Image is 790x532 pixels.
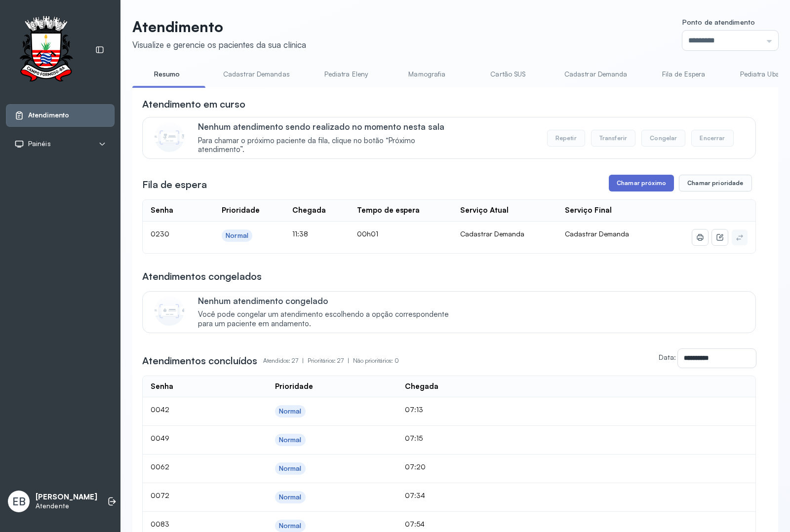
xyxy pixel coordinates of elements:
[460,229,549,238] div: Cadastrar Demanda
[275,382,313,391] div: Prioridade
[151,405,169,414] span: 0042
[565,229,629,238] span: Cadastrar Demanda
[679,175,752,191] button: Chamar prioridade
[302,357,304,364] span: |
[36,502,97,510] p: Atendente
[151,462,169,471] span: 0062
[659,353,676,361] label: Data:
[132,66,201,82] a: Resumo
[36,493,97,502] p: [PERSON_NAME]
[142,97,245,111] h3: Atendimento em curso
[28,111,69,119] span: Atendimento
[151,206,173,215] div: Senha
[198,121,459,132] p: Nenhum atendimento sendo realizado no momento nesta sala
[405,434,423,442] span: 07:15
[142,178,207,191] h3: Fila de espera
[151,434,169,442] span: 0049
[308,354,353,368] p: Prioritários: 27
[155,122,184,152] img: Imagem de CalloutCard
[279,493,302,501] div: Normal
[155,296,184,326] img: Imagem de CalloutCard
[393,66,462,82] a: Mamografia
[649,66,718,82] a: Fila de Espera
[198,136,459,155] span: Para chamar o próximo paciente da fila, clique no botão “Próximo atendimento”.
[357,206,420,215] div: Tempo de espera
[198,296,459,306] p: Nenhum atendimento congelado
[554,66,637,82] a: Cadastrar Demanda
[151,229,169,238] span: 0230
[213,66,300,82] a: Cadastrar Demandas
[132,18,306,36] p: Atendimento
[279,407,302,416] div: Normal
[565,206,612,215] div: Serviço Final
[405,491,425,499] span: 07:34
[460,206,509,215] div: Serviço Atual
[405,520,425,528] span: 07:54
[405,405,423,414] span: 07:13
[132,39,306,50] div: Visualize e gerencie os pacientes da sua clínica
[609,175,674,191] button: Chamar próximo
[547,130,585,147] button: Repetir
[226,231,248,240] div: Normal
[474,66,543,82] a: Cartão SUS
[353,354,399,368] p: Não prioritários: 0
[641,130,685,147] button: Congelar
[292,206,326,215] div: Chegada
[198,310,459,329] span: Você pode congelar um atendimento escolhendo a opção correspondente para um paciente em andamento.
[312,66,381,82] a: Pediatra Eleny
[682,18,755,26] span: Ponto de atendimento
[591,130,636,147] button: Transferir
[151,382,173,391] div: Senha
[222,206,260,215] div: Prioridade
[279,436,302,444] div: Normal
[691,130,733,147] button: Encerrar
[279,464,302,473] div: Normal
[151,520,169,528] span: 0083
[142,354,257,368] h3: Atendimentos concluídos
[292,229,308,238] span: 11:38
[279,522,302,530] div: Normal
[348,357,349,364] span: |
[357,229,378,238] span: 00h01
[151,491,169,499] span: 0072
[405,382,438,391] div: Chegada
[263,354,308,368] p: Atendidos: 27
[405,462,426,471] span: 07:20
[28,140,51,148] span: Painéis
[14,111,106,120] a: Atendimento
[142,269,262,283] h3: Atendimentos congelados
[10,16,81,84] img: Logotipo do estabelecimento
